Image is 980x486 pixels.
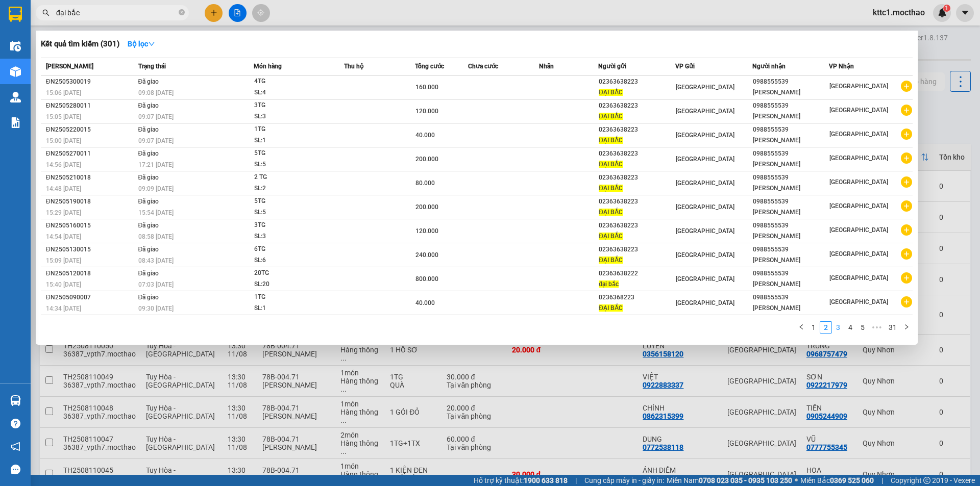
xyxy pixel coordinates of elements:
[254,255,331,266] div: SL: 6
[901,248,912,260] span: plus-circle
[138,113,174,120] span: 09:07 [DATE]
[599,244,675,255] div: 02363638223
[10,395,21,406] img: warehouse-icon
[753,135,829,146] div: [PERSON_NAME]
[829,107,888,114] span: [GEOGRAPHIC_DATA]
[676,299,734,306] span: [GEOGRAPHIC_DATA]
[808,322,819,333] a: 1
[753,100,829,111] div: 0988555539
[676,227,734,235] span: [GEOGRAPHIC_DATA]
[598,63,626,70] span: Người gửi
[254,279,331,290] div: SL: 20
[829,155,888,162] span: [GEOGRAPHIC_DATA]
[415,63,444,70] span: Tổng cước
[599,172,675,183] div: 02363638223
[254,135,331,146] div: SL: 1
[254,124,331,135] div: 1TG
[829,298,888,305] span: [GEOGRAPHIC_DATA]
[753,220,829,231] div: 0988555539
[138,305,174,312] span: 09:30 [DATE]
[254,231,331,242] div: SL: 3
[832,321,844,334] li: 3
[415,108,438,115] span: 120.000
[138,63,166,70] span: Trạng thái
[676,132,734,139] span: [GEOGRAPHIC_DATA]
[254,87,331,98] div: SL: 4
[869,321,885,334] span: •••
[676,84,734,91] span: [GEOGRAPHIC_DATA]
[856,321,869,334] li: 5
[138,78,159,85] span: Đã giao
[844,321,856,334] li: 4
[798,324,804,330] span: left
[415,156,438,163] span: 200.000
[829,250,888,258] span: [GEOGRAPHIC_DATA]
[254,172,331,183] div: 2 TG
[254,183,331,194] div: SL: 2
[901,105,912,116] span: plus-circle
[46,161,81,168] span: 14:56 [DATE]
[46,63,93,70] span: [PERSON_NAME]
[138,126,159,133] span: Đã giao
[9,7,22,22] img: logo-vxr
[46,233,81,240] span: 14:54 [DATE]
[599,185,623,192] span: ĐẠI BẮC
[901,152,912,164] span: plus-circle
[753,111,829,122] div: [PERSON_NAME]
[415,251,438,259] span: 240.000
[138,89,174,96] span: 09:08 [DATE]
[10,92,21,103] img: warehouse-icon
[753,255,829,266] div: [PERSON_NAME]
[753,87,829,98] div: [PERSON_NAME]
[753,159,829,170] div: [PERSON_NAME]
[138,281,174,288] span: 07:03 [DATE]
[46,172,135,183] div: ĐN2505210018
[832,322,844,333] a: 3
[46,257,81,264] span: 15:09 [DATE]
[138,150,159,157] span: Đã giao
[901,176,912,188] span: plus-circle
[11,419,20,428] span: question-circle
[753,207,829,218] div: [PERSON_NAME]
[676,203,734,211] span: [GEOGRAPHIC_DATA]
[10,117,21,128] img: solution-icon
[901,224,912,236] span: plus-circle
[753,279,829,290] div: [PERSON_NAME]
[869,321,885,334] li: Next 5 Pages
[753,292,829,303] div: 0988555539
[138,161,174,168] span: 17:21 [DATE]
[599,280,619,288] span: đại bắc
[138,174,159,181] span: Đã giao
[829,131,888,138] span: [GEOGRAPHIC_DATA]
[254,292,331,303] div: 1TG
[179,9,185,15] span: close-circle
[753,148,829,159] div: 0988555539
[46,244,135,255] div: ĐN2505130015
[138,185,174,192] span: 09:09 [DATE]
[820,321,832,334] li: 2
[539,63,554,70] span: Nhãn
[46,124,135,135] div: ĐN2505220015
[468,63,498,70] span: Chưa cước
[11,442,20,451] span: notification
[46,137,81,144] span: 15:00 [DATE]
[599,89,623,96] span: ĐẠI BẮC
[599,268,675,279] div: 02363638222
[599,113,623,120] span: ĐẠI BẮC
[254,100,331,111] div: 3TG
[119,36,163,52] button: Bộ lọcdown
[179,8,185,18] span: close-circle
[415,203,438,211] span: 200.000
[254,111,331,122] div: SL: 3
[599,161,623,168] span: ĐẠI BẮC
[829,274,888,282] span: [GEOGRAPHIC_DATA]
[344,63,363,70] span: Thu hộ
[829,202,888,210] span: [GEOGRAPHIC_DATA]
[254,207,331,218] div: SL: 5
[10,41,21,52] img: warehouse-icon
[845,322,856,333] a: 4
[901,200,912,212] span: plus-circle
[599,257,623,264] span: ĐẠI BẮC
[676,180,734,187] span: [GEOGRAPHIC_DATA]
[46,268,135,279] div: ĐN2505120018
